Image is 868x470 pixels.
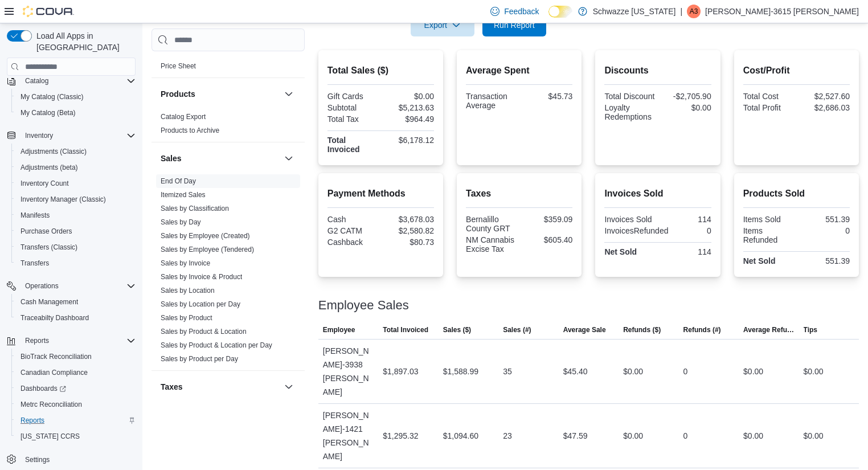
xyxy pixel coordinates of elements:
div: 0 [673,226,711,235]
div: 0 [683,365,688,378]
a: Transfers (Classic) [16,240,82,254]
div: $0.00 [623,365,643,378]
div: Bernalillo County GRT [466,215,517,233]
span: BioTrack Reconciliation [16,350,136,363]
span: Tips [804,325,817,334]
div: Gift Cards [327,92,379,101]
div: Adrianna-3615 Lerma [687,5,701,18]
div: $1,295.32 [383,429,418,443]
span: Transfers [16,256,136,270]
button: Catalog [21,74,53,88]
div: [PERSON_NAME]-1421 [PERSON_NAME] [318,404,378,468]
span: Metrc Reconciliation [16,398,136,411]
div: G2 CATM [327,226,379,235]
span: Sales by Invoice & Product [161,272,242,281]
a: Adjustments (Classic) [16,145,91,158]
a: Traceabilty Dashboard [16,311,93,325]
div: $0.00 [743,429,763,443]
span: Employee [323,325,355,334]
span: Export [417,14,468,36]
div: -$2,705.90 [660,92,711,101]
span: Inventory Manager (Classic) [21,195,106,204]
h3: Employee Sales [318,299,409,312]
p: [PERSON_NAME]-3615 [PERSON_NAME] [705,5,859,18]
button: Products [282,87,296,101]
h2: Average Spent [466,64,572,77]
a: Products to Archive [161,126,219,134]
button: Purchase Orders [11,223,140,239]
a: Metrc Reconciliation [16,398,87,411]
button: BioTrack Reconciliation [11,349,140,365]
a: Sales by Employee (Tendered) [161,246,254,254]
strong: Net Sold [604,247,637,256]
div: $0.00 [804,365,824,378]
h2: Discounts [604,64,711,77]
button: Cash Management [11,294,140,310]
a: Dashboards [11,381,140,397]
div: $1,588.99 [443,365,478,378]
span: Average Sale [563,325,606,334]
button: Taxes [282,380,296,394]
span: Settings [25,455,50,464]
strong: Net Sold [743,256,776,265]
div: $1,897.03 [383,365,418,378]
h2: Cost/Profit [743,64,850,77]
span: My Catalog (Beta) [16,106,136,120]
div: Items Sold [743,215,795,224]
h2: Taxes [466,187,572,201]
div: 23 [503,429,512,443]
button: Run Report [482,14,546,36]
button: Inventory Count [11,175,140,191]
span: My Catalog (Classic) [16,90,136,104]
h2: Invoices Sold [604,187,711,201]
div: 114 [660,247,711,256]
span: Dashboards [16,382,136,395]
span: Sales by Classification [161,204,229,213]
div: $2,686.03 [799,103,850,112]
h3: Sales [161,153,182,164]
div: Total Cost [743,92,795,101]
span: Sales by Location per Day [161,300,240,309]
span: Inventory [25,131,53,140]
p: | [680,5,682,18]
div: $47.59 [563,429,588,443]
a: Itemized Sales [161,191,206,199]
span: Load All Apps in [GEOGRAPHIC_DATA] [32,30,136,53]
div: $0.00 [743,365,763,378]
a: Sales by Product [161,314,212,322]
span: Products to Archive [161,126,219,135]
span: Price Sheet [161,62,196,71]
button: Reports [2,333,140,349]
button: Products [161,88,280,100]
span: Traceabilty Dashboard [16,311,136,325]
div: 114 [660,215,711,224]
div: $0.00 [804,429,824,443]
button: Export [411,14,474,36]
div: $0.00 [383,92,434,101]
div: Cash [327,215,379,224]
a: Adjustments (beta) [16,161,83,174]
button: Inventory Manager (Classic) [11,191,140,207]
span: Transfers (Classic) [16,240,136,254]
a: Sales by Product per Day [161,355,238,363]
button: Sales [161,153,280,164]
div: $45.73 [522,92,573,101]
strong: Total Invoiced [327,136,360,154]
div: 35 [503,365,512,378]
span: Operations [25,281,59,291]
a: My Catalog (Beta) [16,106,80,120]
a: Inventory Manager (Classic) [16,193,110,206]
span: End Of Day [161,177,196,186]
span: Inventory [21,129,136,142]
a: My Catalog (Classic) [16,90,88,104]
a: Manifests [16,209,54,222]
span: My Catalog (Classic) [21,92,84,101]
a: Purchase Orders [16,224,77,238]
span: Sales by Product [161,313,212,322]
a: Sales by Product & Location per Day [161,341,272,349]
div: Total Discount [604,92,656,101]
span: Reports [21,416,44,425]
div: Transaction Average [466,92,517,110]
div: $964.49 [383,115,434,124]
a: Price Sheet [161,62,196,70]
